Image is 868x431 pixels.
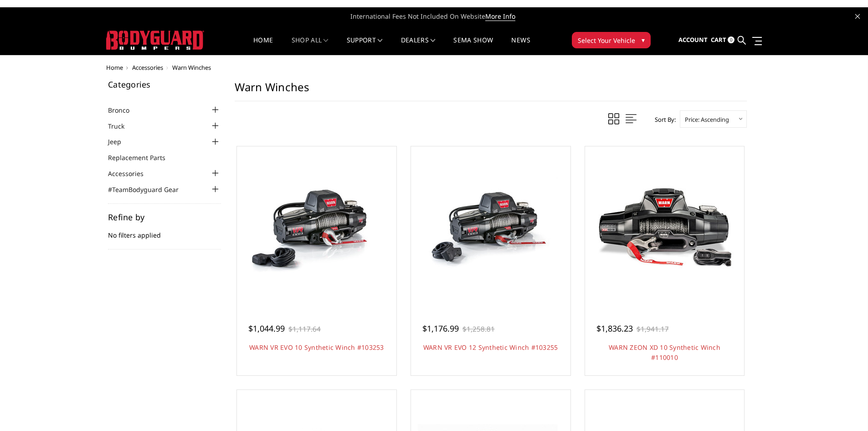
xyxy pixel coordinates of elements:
[235,80,747,101] h1: Warn Winches
[244,174,390,278] img: WARN VR EVO 10 Synthetic Winch #103253
[711,36,726,44] span: Cart
[485,12,515,21] a: More Info
[728,36,734,43] span: 0
[106,7,762,26] span: International Fees Not Included On Website
[253,37,273,55] a: Home
[578,36,635,45] span: Select Your Vehicle
[106,31,204,50] img: BODYGUARD BUMPERS
[587,149,742,304] a: WARN ZEON XD 10 Synthetic Winch #110010 WARN ZEON XD 10 Synthetic Winch #110010
[347,37,383,55] a: Support
[678,28,708,52] a: Account
[462,324,495,333] span: $1,258.81
[711,28,734,52] a: Cart 0
[650,113,676,126] label: Sort By:
[108,80,221,88] h5: Categories
[292,37,329,55] a: shop all
[108,153,177,162] a: Replacement Parts
[609,343,720,362] a: WARN ZEON XD 10 Synthetic Winch #110010
[248,323,285,334] span: $1,044.99
[108,169,155,178] a: Accessories
[401,37,436,55] a: Dealers
[106,63,123,72] a: Home
[108,213,221,221] h5: Refine by
[249,343,384,352] a: WARN VR EVO 10 Synthetic Winch #103253
[642,35,645,45] span: ▾
[678,36,708,44] span: Account
[572,32,651,48] button: Select Your Vehicle
[637,324,669,333] span: $1,941.17
[418,177,564,275] img: WARN VR EVO 12 Synthetic Winch #103255
[511,37,530,55] a: News
[288,324,321,333] span: $1,117.64
[108,105,141,115] a: Bronco
[453,37,493,55] a: SEMA Show
[422,323,459,334] span: $1,176.99
[239,149,394,304] a: WARN VR EVO 10 Synthetic Winch #103253 WARN VR EVO 10 Synthetic Winch #103253
[132,63,163,72] a: Accessories
[596,323,633,334] span: $1,836.23
[172,63,211,72] span: Warn Winches
[413,149,568,304] a: WARN VR EVO 12 Synthetic Winch #103255 WARN VR EVO 12 Synthetic Winch #103255
[108,121,136,131] a: Truck
[108,213,221,249] div: No filters applied
[108,185,190,194] a: #TeamBodyguard Gear
[108,137,133,146] a: Jeep
[423,343,558,352] a: WARN VR EVO 12 Synthetic Winch #103255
